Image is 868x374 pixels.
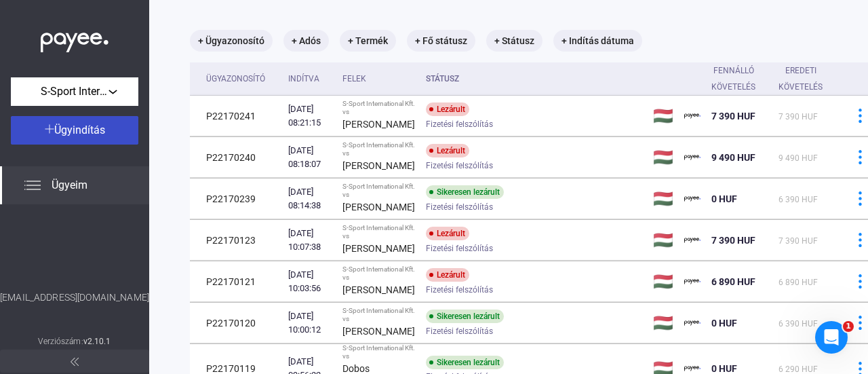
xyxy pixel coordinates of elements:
[342,202,415,212] strong: [PERSON_NAME]
[54,124,105,136] span: Ügyindítás
[426,240,493,257] span: Fizetési felszólítás
[288,71,319,87] div: Indítva
[778,236,818,246] span: 7 390 HUF
[853,191,867,206] img: more-blue
[853,150,867,164] img: more-blue
[288,71,332,87] div: Indítva
[426,310,504,323] div: Sikeresen lezárult
[11,77,138,106] button: S-Sport International Kft.
[426,185,504,199] div: Sikeresen lezárult
[407,30,475,52] mat-chip: + Fő státusz
[41,25,108,53] img: white-payee-white-dot.svg
[426,157,493,174] span: Fizetési felszólítás
[648,179,679,219] td: 🇭🇺
[342,141,415,157] div: S-Sport International Kft. vs
[778,112,818,121] span: 7 390 HUF
[684,108,701,124] img: payee-logo
[83,337,111,346] strong: v2.10.1
[778,195,818,204] span: 6 390 HUF
[648,96,679,136] td: 🇭🇺
[342,307,415,323] div: S-Sport International Kft. vs
[711,363,737,374] span: 0 HUF
[206,71,265,87] div: Ügyazonosító
[843,321,854,332] span: 1
[190,303,283,343] td: P22170120
[420,62,648,96] th: Státusz
[288,310,332,337] div: [DATE] 10:00:12
[190,179,283,219] td: P22170239
[283,30,329,52] mat-chip: + Adós
[426,199,493,215] span: Fizetési felszólítás
[288,227,332,254] div: [DATE] 10:07:38
[342,100,415,116] div: S-Sport International Kft. vs
[340,30,396,52] mat-chip: + Termék
[342,243,415,254] strong: [PERSON_NAME]
[711,193,737,204] span: 0 HUF
[778,62,823,95] div: Eredeti követelés
[815,321,848,354] iframe: Intercom live chat
[288,185,332,212] div: [DATE] 08:14:38
[711,276,755,287] span: 6 890 HUF
[426,268,469,282] div: Lezárult
[711,152,755,163] span: 9 490 HUF
[648,261,679,302] td: 🇭🇺
[206,71,277,87] div: Ügyazonosító
[553,30,642,52] mat-chip: + Indítás dátuma
[853,316,867,330] img: more-blue
[288,144,332,171] div: [DATE] 08:18:07
[288,102,332,130] div: [DATE] 08:21:15
[11,116,138,145] button: Ügyindítás
[342,183,415,199] div: S-Sport International Kft. vs
[778,364,818,374] span: 6 290 HUF
[778,278,818,287] span: 6 890 HUF
[648,303,679,343] td: 🇭🇺
[711,111,755,121] span: 7 390 HUF
[486,30,542,52] mat-chip: + Státusz
[711,62,755,95] div: Fennálló követelés
[778,153,818,163] span: 9 490 HUF
[342,284,415,295] strong: [PERSON_NAME]
[190,220,283,261] td: P22170123
[853,233,867,247] img: more-blue
[190,137,283,178] td: P22170240
[426,356,504,369] div: Sikeresen lezárult
[853,109,867,123] img: more-blue
[71,358,79,366] img: arrow-double-left-grey.svg
[342,344,415,360] div: S-Sport International Kft. vs
[711,235,755,246] span: 7 390 HUF
[190,30,273,52] mat-chip: + Ügyazonosító
[342,71,415,87] div: Felek
[648,220,679,261] td: 🇭🇺
[426,102,469,116] div: Lezárult
[426,116,493,132] span: Fizetési felszólítás
[288,268,332,295] div: [DATE] 10:03:56
[52,177,87,193] span: Ügyeim
[45,124,54,134] img: plus-white.svg
[778,319,818,329] span: 6 390 HUF
[41,83,108,100] span: S-Sport International Kft.
[684,274,701,290] img: payee-logo
[684,191,701,207] img: payee-logo
[190,96,283,136] td: P22170241
[711,62,768,95] div: Fennálló követelés
[684,315,701,331] img: payee-logo
[342,71,366,87] div: Felek
[648,137,679,178] td: 🇭🇺
[711,318,737,329] span: 0 HUF
[190,261,283,302] td: P22170121
[426,227,469,240] div: Lezárult
[342,265,415,282] div: S-Sport International Kft. vs
[426,144,469,157] div: Lezárult
[853,274,867,288] img: more-blue
[342,160,415,171] strong: [PERSON_NAME]
[342,119,415,130] strong: [PERSON_NAME]
[342,326,415,337] strong: [PERSON_NAME]
[778,62,835,95] div: Eredeti követelés
[426,323,493,339] span: Fizetési felszólítás
[426,282,493,298] span: Fizetési felszólítás
[684,149,701,166] img: payee-logo
[684,232,701,248] img: payee-logo
[342,224,415,240] div: S-Sport International Kft. vs
[24,177,41,193] img: list.svg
